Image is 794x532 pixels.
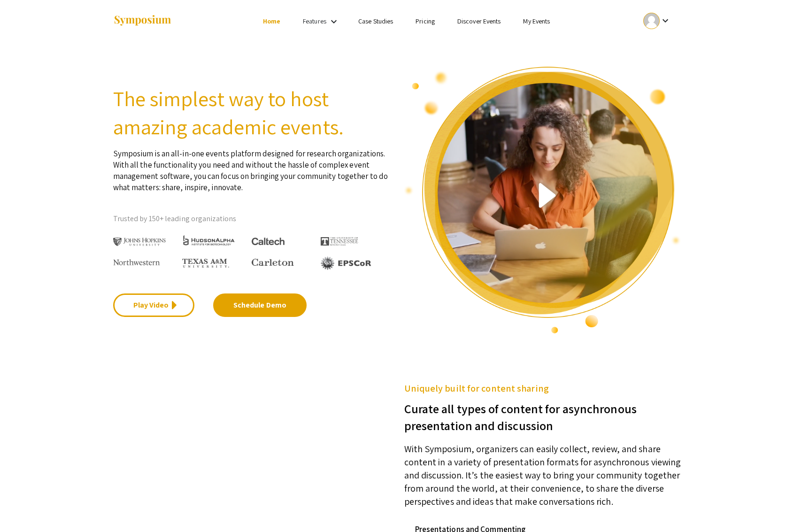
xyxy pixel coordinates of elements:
[404,381,681,395] h5: Uniquely built for content sharing
[113,238,166,247] img: Johns Hopkins University
[633,10,681,31] button: Expand account dropdown
[7,490,40,525] iframe: Chat
[113,85,390,141] h2: The simplest way to host amazing academic events.
[416,17,435,25] a: Pricing
[404,66,681,334] img: video overview of Symposium
[523,17,550,25] a: My Events
[263,17,280,25] a: Home
[404,395,681,434] h3: Curate all types of content for asynchronous presentation and discussion
[113,212,390,226] p: Trusted by 150+ leading organizations
[457,17,501,25] a: Discover Events
[113,293,194,317] a: Play Video
[252,259,294,266] img: Carleton
[358,17,393,25] a: Case Studies
[321,256,372,270] img: EPSCOR
[113,141,390,193] p: Symposium is an all-in-one events platform designed for research organizations. With all the func...
[182,235,235,246] img: HudsonAlpha
[252,238,285,246] img: Caltech
[303,17,326,25] a: Features
[328,16,339,27] mat-icon: Expand Features list
[182,259,229,268] img: Texas A&M University
[321,237,358,246] img: The University of Tennessee
[113,259,160,265] img: Northwestern
[404,434,681,508] p: With Symposium, organizers can easily collect, review, and share content in a variety of presenta...
[660,15,671,26] mat-icon: Expand account dropdown
[213,293,307,317] a: Schedule Demo
[113,15,172,27] img: Symposium by ForagerOne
